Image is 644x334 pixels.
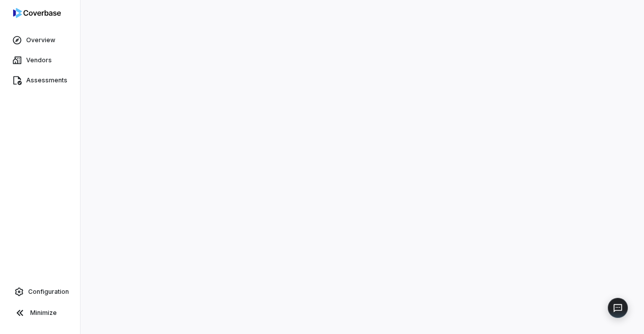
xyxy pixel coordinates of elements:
[4,283,76,301] a: Configuration
[2,31,78,49] a: Overview
[30,309,57,317] span: Minimize
[2,71,78,89] a: Assessments
[28,288,69,296] span: Configuration
[4,303,76,323] button: Minimize
[26,76,67,84] span: Assessments
[26,36,55,44] span: Overview
[2,51,78,69] a: Vendors
[26,56,52,64] span: Vendors
[13,8,61,18] img: logo-D7KZi-bG.svg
